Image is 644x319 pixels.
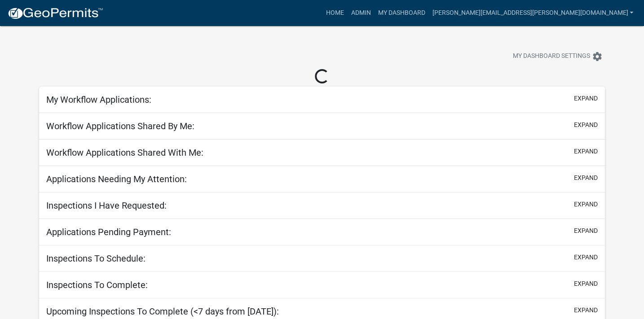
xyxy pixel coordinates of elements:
[46,200,167,211] h5: Inspections I Have Requested:
[574,306,598,315] button: expand
[574,226,598,236] button: expand
[574,279,598,288] button: expand
[506,48,610,65] button: My Dashboard Settingssettings
[374,4,428,22] a: My Dashboard
[46,280,148,290] h5: Inspections To Complete:
[574,200,598,209] button: expand
[46,306,279,317] h5: Upcoming Inspections To Complete (<7 days from [DATE]):
[428,4,637,22] a: [PERSON_NAME][EMAIL_ADDRESS][PERSON_NAME][DOMAIN_NAME]
[46,94,151,105] h5: My Workflow Applications:
[574,94,598,103] button: expand
[347,4,374,22] a: Admin
[574,173,598,183] button: expand
[574,120,598,130] button: expand
[592,51,603,62] i: settings
[46,253,146,264] h5: Inspections To Schedule:
[46,147,203,158] h5: Workflow Applications Shared With Me:
[513,51,590,62] span: My Dashboard Settings
[46,121,194,131] h5: Workflow Applications Shared By Me:
[46,227,171,237] h5: Applications Pending Payment:
[574,147,598,156] button: expand
[46,174,187,184] h5: Applications Needing My Attention:
[322,4,347,22] a: Home
[574,253,598,262] button: expand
